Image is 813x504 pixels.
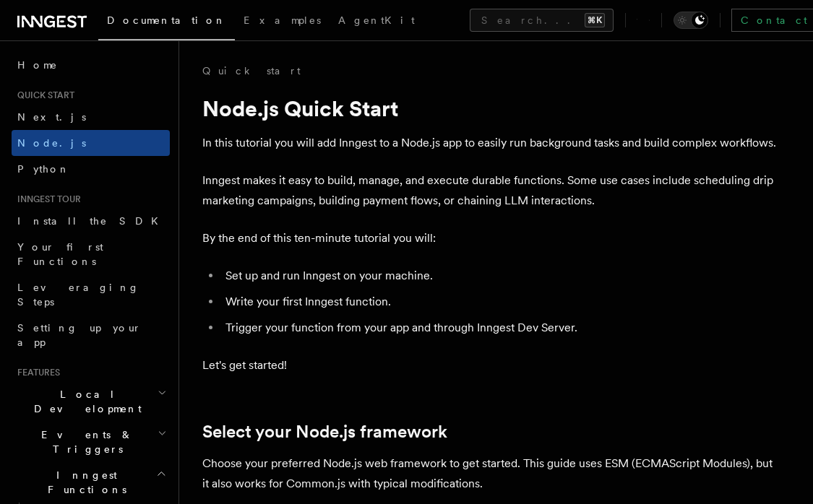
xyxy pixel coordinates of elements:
a: Home [12,52,170,78]
button: Inngest Functions [12,462,170,503]
li: Set up and run Inngest on your machine. [221,266,780,286]
li: Write your first Inngest function. [221,292,780,312]
h1: Node.js Quick Start [202,95,780,121]
span: Features [12,367,60,378]
a: Examples [235,4,330,39]
span: Install the SDK [17,215,167,227]
a: Select your Node.js framework [202,422,447,442]
a: AgentKit [330,4,423,39]
span: Examples [244,14,321,26]
button: Local Development [12,381,170,422]
kbd: ⌘K [585,13,605,27]
span: AgentKit [338,14,415,26]
button: Toggle dark mode [674,12,708,29]
p: Choose your preferred Node.js web framework to get started. This guide uses ESM (ECMAScript Modul... [202,453,780,494]
a: Setting up your app [12,315,170,355]
button: Search...⌘K [470,9,614,32]
button: Events & Triggers [12,422,170,462]
li: Trigger your function from your app and through Inngest Dev Server. [221,318,780,338]
a: Documentation [98,4,235,40]
span: Setting up your app [17,322,142,348]
span: Next.js [17,111,86,123]
span: Inngest tour [12,194,81,205]
a: Quick start [202,64,301,78]
a: Install the SDK [12,208,170,234]
span: Documentation [107,14,226,26]
span: Leveraging Steps [17,282,139,308]
span: Events & Triggers [12,427,158,456]
p: Let's get started! [202,355,780,375]
a: Python [12,156,170,182]
span: Python [17,163,70,175]
span: Node.js [17,137,86,149]
span: Quick start [12,90,74,101]
a: Leveraging Steps [12,274,170,315]
span: Your first Functions [17,241,103,267]
a: Next.js [12,104,170,130]
p: Inngest makes it easy to build, manage, and execute durable functions. Some use cases include sch... [202,170,780,211]
a: Your first Functions [12,234,170,274]
span: Inngest Functions [12,468,156,497]
p: In this tutorial you will add Inngest to a Node.js app to easily run background tasks and build c... [202,133,780,153]
span: Local Development [12,387,158,416]
p: By the end of this ten-minute tutorial you will: [202,228,780,248]
span: Home [17,58,58,72]
a: Node.js [12,130,170,156]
